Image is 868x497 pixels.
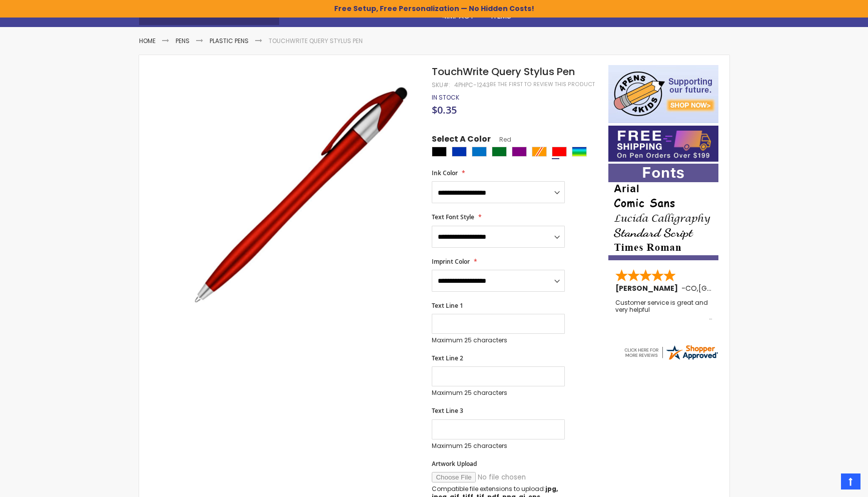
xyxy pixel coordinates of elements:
img: 4pens.com widget logo [623,343,719,361]
span: Imprint Color [432,257,470,266]
a: Plastic Pens [210,37,249,45]
div: Green [492,147,507,157]
span: - , [681,283,772,293]
span: Text Line 1 [432,301,463,310]
span: Artwork Upload [432,459,477,468]
span: In stock [432,93,459,102]
div: Blue [452,147,467,157]
span: Select A Color [432,134,491,147]
div: Black [432,147,447,157]
img: touchwrite-query-stylus-pen-red_1.jpg [190,80,419,308]
a: Be the first to review this product [490,81,595,88]
span: TouchWrite Query Stylus Pen [432,65,575,79]
a: Home [139,37,156,45]
p: Maximum 25 characters [432,389,565,397]
a: 4pens.com certificate URL [623,355,719,363]
p: Maximum 25 characters [432,442,565,450]
img: 4pens 4 kids [608,65,718,123]
div: Blue Light [472,147,487,157]
div: Customer service is great and very helpful [615,299,712,321]
span: [PERSON_NAME] [615,283,681,293]
img: font-personalization-examples [608,164,718,260]
div: Purple [512,147,527,157]
iframe: Google Customer Reviews [785,470,868,497]
span: Ink Color [432,169,458,177]
span: Text Line 2 [432,354,463,362]
a: Pens [176,37,190,45]
div: Red [552,147,567,157]
div: Assorted [572,147,587,157]
span: [GEOGRAPHIC_DATA] [698,283,772,293]
p: Maximum 25 characters [432,336,565,344]
strong: SKU [432,81,450,89]
span: CO [685,283,697,293]
div: 4PHPC-1243 [454,81,490,89]
li: TouchWrite Query Stylus Pen [269,37,363,45]
span: $0.35 [432,103,457,117]
span: Red [491,135,511,144]
span: Text Font Style [432,213,474,221]
div: Availability [432,94,459,102]
img: Free shipping on orders over $199 [608,126,718,162]
span: Text Line 3 [432,406,463,415]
